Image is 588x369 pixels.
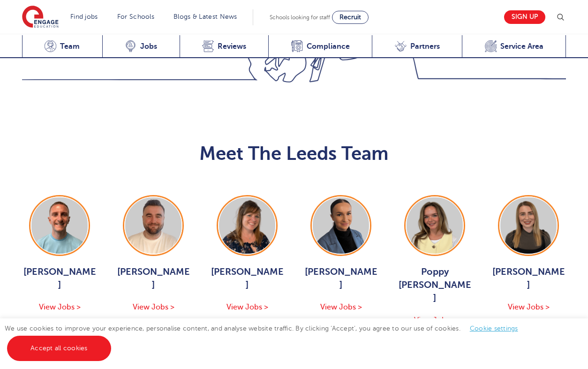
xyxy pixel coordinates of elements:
[462,35,566,58] a: Service Area
[125,197,181,254] img: Chris Rushton
[133,303,174,311] span: View Jobs >
[116,265,191,292] span: [PERSON_NAME]
[22,265,97,292] span: [PERSON_NAME]
[7,336,111,361] a: Accept all cookies
[397,265,472,305] span: Poppy [PERSON_NAME]
[22,143,566,165] h2: Meet The Leeds Team
[410,42,440,51] span: Partners
[117,13,154,20] a: For Schools
[173,13,237,20] a: Blogs & Latest News
[307,42,350,51] span: Compliance
[508,303,550,311] span: View Jobs >
[70,13,98,20] a: Find jobs
[372,35,462,58] a: Partners
[116,195,191,313] a: [PERSON_NAME] View Jobs >
[39,303,81,311] span: View Jobs >
[102,35,180,58] a: Jobs
[303,195,378,313] a: [PERSON_NAME] View Jobs >
[397,195,472,326] a: Poppy [PERSON_NAME] View Jobs >
[219,197,275,254] img: Joanne Wright
[491,195,566,313] a: [PERSON_NAME] View Jobs >
[268,35,372,58] a: Compliance
[22,195,97,313] a: [PERSON_NAME] View Jobs >
[407,197,463,254] img: Poppy Burnside
[313,197,369,254] img: Holly Johnson
[500,197,557,254] img: Layla McCosker
[320,303,362,311] span: View Jobs >
[339,14,361,21] span: Recruit
[491,265,566,292] span: [PERSON_NAME]
[210,195,285,313] a: [PERSON_NAME] View Jobs >
[140,42,157,51] span: Jobs
[332,11,369,24] a: Recruit
[226,303,268,311] span: View Jobs >
[470,325,518,332] a: Cookie settings
[500,42,543,51] span: Service Area
[31,197,88,254] img: George Dignam
[414,316,456,324] span: View Jobs >
[60,42,80,51] span: Team
[22,35,102,58] a: Team
[22,6,59,29] img: Engage Education
[5,325,528,352] span: We use cookies to improve your experience, personalise content, and analyse website traffic. By c...
[504,10,545,24] a: Sign up
[270,14,330,21] span: Schools looking for staff
[180,35,269,58] a: Reviews
[303,265,378,292] span: [PERSON_NAME]
[218,42,246,51] span: Reviews
[210,265,285,292] span: [PERSON_NAME]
